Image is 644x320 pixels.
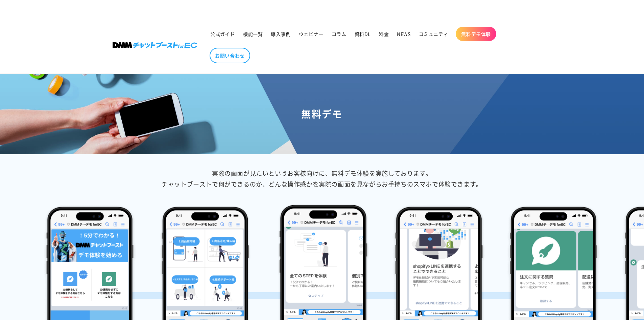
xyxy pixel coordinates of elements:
[393,27,414,41] a: NEWS
[379,31,389,37] span: 料金
[328,27,351,41] a: コラム
[267,27,294,41] a: 導入事例
[415,27,453,41] a: コミュニティ
[210,48,250,63] a: お問い合わせ
[243,31,263,37] span: 機能一覧
[271,31,290,37] span: 導入事例
[351,27,375,41] a: 資料DL
[239,27,267,41] a: 機能一覧
[206,27,239,41] a: 公式ガイド
[461,31,491,37] span: 無料デモ体験
[332,31,347,37] span: コラム
[419,31,449,37] span: コミュニティ
[113,42,197,48] img: 株式会社DMM Boost
[355,31,371,37] span: 資料DL
[397,31,410,37] span: NEWS
[8,108,636,120] h1: 無料デモ
[375,27,393,41] a: 料金
[210,31,235,37] span: 公式ガイド
[295,27,328,41] a: ウェビナー
[215,52,245,59] span: お問い合わせ
[299,31,324,37] span: ウェビナー
[456,27,496,41] a: 無料デモ体験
